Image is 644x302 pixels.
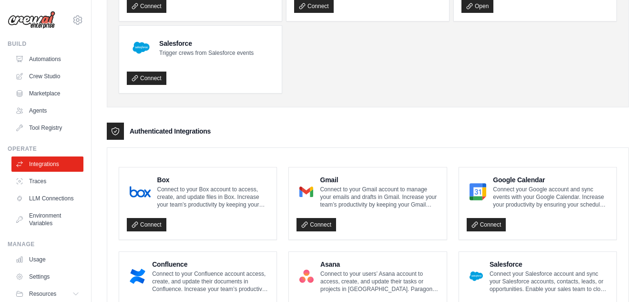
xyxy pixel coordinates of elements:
[493,175,609,185] h4: Google Calendar
[8,145,83,153] div: Operate
[159,39,254,48] h4: Salesforce
[296,218,336,231] a: Connect
[29,290,56,298] span: Resources
[8,11,55,29] img: Logo
[11,191,83,206] a: LLM Connections
[130,267,145,286] img: Confluence Logo
[127,218,166,231] a: Connect
[8,240,83,248] div: Manage
[11,252,83,267] a: Usage
[130,182,151,201] img: Box Logo
[11,103,83,118] a: Agents
[11,52,83,67] a: Automations
[11,156,83,172] a: Integrations
[320,260,439,269] h4: Asana
[127,72,166,85] a: Connect
[320,270,439,293] p: Connect to your users’ Asana account to access, create, and update their tasks or projects in [GE...
[470,182,487,201] img: Google Calendar Logo
[152,270,269,293] p: Connect to your Confluence account access, create, and update their documents in Confluence. Incr...
[157,186,269,208] p: Connect to your Box account to access, create, and update files in Box. Increase your team’s prod...
[320,175,439,185] h4: Gmail
[493,186,609,208] p: Connect your Google account and sync events with your Google Calendar. Increase your productivity...
[299,267,314,286] img: Asana Logo
[467,218,506,231] a: Connect
[157,175,269,185] h4: Box
[320,186,439,208] p: Connect to your Gmail account to manage your emails and drafts in Gmail. Increase your team’s pro...
[130,126,211,136] h3: Authenticated Integrations
[11,69,83,84] a: Crew Studio
[490,270,609,293] p: Connect your Salesforce account and sync your Salesforce accounts, contacts, leads, or opportunit...
[152,260,269,269] h4: Confluence
[11,269,83,284] a: Settings
[11,208,83,231] a: Environment Variables
[11,286,83,302] button: Resources
[11,174,83,189] a: Traces
[299,182,313,201] img: Gmail Logo
[490,260,609,269] h4: Salesforce
[470,267,483,286] img: Salesforce Logo
[8,40,83,48] div: Build
[130,36,153,59] img: Salesforce Logo
[11,120,83,135] a: Tool Registry
[11,86,83,101] a: Marketplace
[159,49,254,57] p: Trigger crews from Salesforce events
